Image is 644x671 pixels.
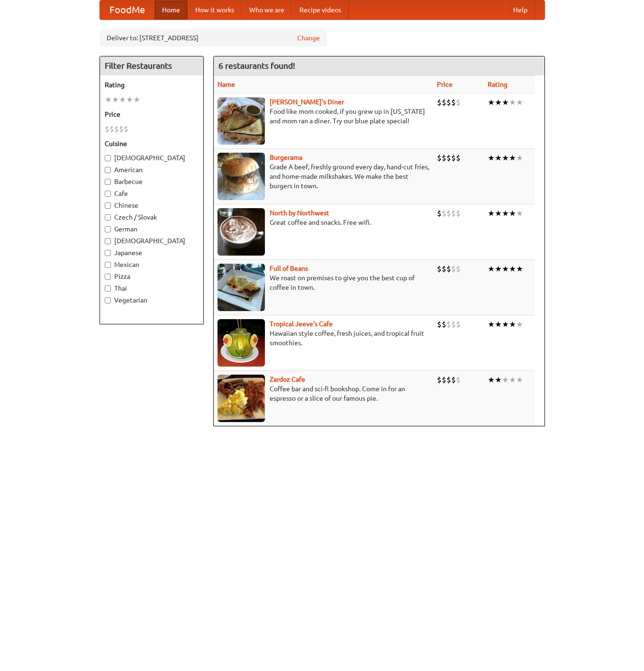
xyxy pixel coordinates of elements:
[442,375,446,385] li: $
[218,107,429,126] p: Food like mom cooked, if you grew up in [US_STATE] and mom ran a diner. Try our blue plate special!
[456,153,461,163] li: $
[488,97,495,108] li: ★
[218,375,265,422] img: zardoz.jpg
[446,375,451,385] li: $
[488,153,495,163] li: ★
[218,218,429,227] p: Great coffee and snacks. Free wifi.
[218,162,429,191] p: Grade A beef, freshly ground every day, hand-cut fries, and home-made milkshakes. We make the bes...
[126,94,133,105] li: ★
[105,165,199,175] label: American
[119,124,124,134] li: $
[509,375,516,385] li: ★
[105,191,111,197] input: Cafe
[442,153,446,163] li: $
[437,319,442,330] li: $
[100,56,203,75] h4: Filter Restaurants
[105,248,199,257] label: Japanese
[270,98,344,106] b: [PERSON_NAME]'s Diner
[509,97,516,108] li: ★
[516,319,523,330] li: ★
[218,319,265,367] img: jeeves.jpg
[270,320,333,328] b: Tropical Jeeve's Cafe
[442,208,446,219] li: $
[105,238,111,244] input: [DEMOGRAPHIC_DATA]
[242,0,292,19] a: Who we are
[446,319,451,330] li: $
[437,97,442,108] li: $
[105,167,111,173] input: American
[270,154,302,161] b: Burgerama
[154,0,188,19] a: Home
[437,208,442,219] li: $
[218,153,265,200] img: burgerama.jpg
[502,153,509,163] li: ★
[100,29,327,46] div: Deliver to: [STREET_ADDRESS]
[495,153,502,163] li: ★
[516,375,523,385] li: ★
[105,80,199,90] h5: Rating
[451,208,456,219] li: $
[133,94,140,105] li: ★
[105,226,111,232] input: German
[451,264,456,274] li: $
[218,97,265,145] img: sallys.jpg
[105,224,199,234] label: German
[437,375,442,385] li: $
[437,81,453,88] a: Price
[105,110,199,119] h5: Price
[488,81,508,88] a: Rating
[495,375,502,385] li: ★
[446,97,451,108] li: $
[105,214,111,221] input: Czech / Slovak
[502,264,509,274] li: ★
[105,202,111,209] input: Chinese
[270,209,329,217] a: North by Northwest
[442,319,446,330] li: $
[456,375,461,385] li: $
[495,208,502,219] li: ★
[218,329,429,348] p: Hawaiian style coffee, fresh juices, and tropical fruit smoothies.
[509,264,516,274] li: ★
[442,264,446,274] li: $
[105,179,111,185] input: Barbecue
[119,94,126,105] li: ★
[218,264,265,311] img: beans.jpg
[516,97,523,108] li: ★
[502,319,509,330] li: ★
[451,375,456,385] li: $
[188,0,242,19] a: How it works
[495,97,502,108] li: ★
[516,153,523,163] li: ★
[446,264,451,274] li: $
[105,189,199,198] label: Cafe
[105,285,111,292] input: Thai
[105,124,109,134] li: $
[297,33,320,43] a: Change
[218,61,295,70] ng-pluralize: 6 restaurants found!
[456,97,461,108] li: $
[270,265,308,272] b: Full of Beans
[495,264,502,274] li: ★
[516,264,523,274] li: ★
[105,262,111,268] input: Mexican
[218,384,429,403] p: Coffee bar and sci-fi bookshop. Come in for an espresso or a slice of our famous pie.
[105,153,199,163] label: [DEMOGRAPHIC_DATA]
[488,208,495,219] li: ★
[270,376,305,383] a: Zardoz Cafe
[495,319,502,330] li: ★
[105,236,199,246] label: [DEMOGRAPHIC_DATA]
[488,264,495,274] li: ★
[105,155,111,161] input: [DEMOGRAPHIC_DATA]
[218,208,265,256] img: north.jpg
[451,153,456,163] li: $
[456,319,461,330] li: $
[112,94,119,105] li: ★
[451,97,456,108] li: $
[509,153,516,163] li: ★
[446,208,451,219] li: $
[506,0,535,19] a: Help
[105,212,199,222] label: Czech / Slovak
[218,81,235,88] a: Name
